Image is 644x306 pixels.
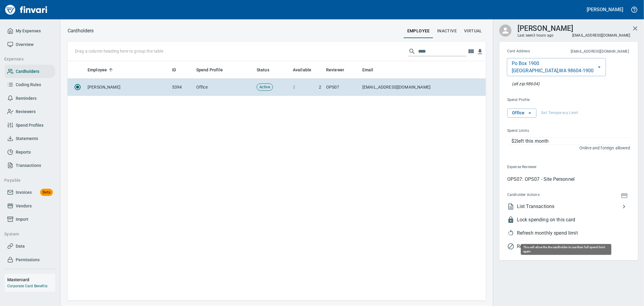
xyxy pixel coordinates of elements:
h3: [PERSON_NAME] [517,23,573,33]
button: Expenses [2,54,52,65]
span: Spend Limits [507,128,579,134]
td: [PERSON_NAME] [85,79,170,96]
button: Download table [476,47,485,56]
a: Overview [5,38,55,51]
span: Invoices [16,189,32,196]
span: Spend Profile [196,66,231,73]
a: Spend Profiles [5,119,55,132]
a: Reports [5,145,55,159]
a: Statements [5,132,55,145]
span: Last seen [517,33,553,39]
span: Permissions [16,256,40,264]
nav: breadcrumb [68,27,94,34]
span: Overview [16,41,34,48]
span: $ [293,84,295,90]
button: System [2,229,52,240]
td: [EMAIL_ADDRESS][DOMAIN_NAME] [360,79,444,96]
span: Statements [16,135,38,142]
span: Data [16,243,25,250]
span: Inactive [437,27,457,35]
span: Active [257,84,273,90]
span: Reviewer [326,66,344,73]
span: Coding Rules [16,81,41,89]
span: Vendors [16,202,32,210]
td: 5394 [170,79,194,96]
span: Reminders [16,95,37,102]
button: Payable [2,175,52,186]
p: Drag a column heading here to group the table [75,48,163,54]
button: Po Box 1900[GEOGRAPHIC_DATA],WA 98604-1900 [507,58,606,76]
img: Finvari [4,2,49,17]
span: Reviewers [16,108,36,116]
button: Office [507,109,537,118]
span: Spend Profile [196,66,223,73]
span: Available [293,66,311,73]
a: Data [5,239,55,253]
span: Import [16,216,28,223]
a: My Expenses [5,24,55,38]
p: Po Box 1900 [512,60,540,67]
span: Employee [88,66,107,73]
span: Cardholder Actions [507,192,580,198]
span: Payable [4,177,50,184]
span: employee [407,27,430,35]
a: Permissions [5,253,55,267]
span: Spend Profile [507,97,579,103]
span: Reviewer [326,66,352,73]
span: My Expenses [16,27,41,35]
span: Lock spending on this card [517,216,630,223]
span: System [4,230,50,238]
span: Card Address [507,48,550,54]
a: Corporate Card Benefits [7,284,47,288]
span: 2 [319,84,321,90]
a: Reminders [5,92,55,105]
span: Reports [16,148,31,156]
p: [GEOGRAPHIC_DATA] , WA 98604-1900 [512,67,594,74]
button: Set Temporary Limit [540,109,579,118]
h6: Mastercard [7,276,55,283]
a: Vendors [5,199,55,213]
a: Import [5,213,55,226]
span: Status [257,66,269,73]
span: Transactions [16,162,41,169]
span: Status [257,66,277,73]
a: Transactions [5,159,55,172]
span: List Transactions [517,203,620,210]
button: Close cardholder [628,21,642,36]
td: OPS07 [324,79,360,96]
p: Cardholders [68,27,94,34]
a: Reviewers [5,105,55,119]
p: OPS07: OPS07 - Site Personnel [507,176,630,183]
span: [EMAIL_ADDRESS][DOMAIN_NAME] [572,33,631,38]
span: Revoke this card [517,243,630,250]
button: Show Card Number [620,191,629,199]
span: Beta [40,189,53,196]
span: Refresh monthly spend limit [517,229,630,237]
span: Email [362,66,381,73]
span: ID [172,66,184,73]
span: virtual [464,27,482,35]
p: At the pump (or any AVS check), this zip will also be accepted [512,81,540,87]
span: Spend Profiles [16,122,43,129]
span: Expenses [4,55,50,63]
span: Office [512,109,532,117]
a: Cardholders [5,65,55,78]
time: 3 hours ago [533,33,554,37]
p: Online and foreign allowed [502,145,630,151]
td: Office [194,79,254,96]
span: Available [293,66,319,73]
span: Cardholders [16,68,39,75]
span: Employee [88,66,115,73]
h5: [PERSON_NAME] [587,6,623,13]
p: $2 left this month [511,138,630,145]
span: Email [362,66,373,73]
span: Set Temporary Limit [541,109,578,116]
button: [PERSON_NAME] [585,5,625,14]
button: Choose columns to display [466,47,476,56]
span: This is the email address for cardholder receipts [550,49,629,55]
a: InvoicesBeta [5,186,55,199]
a: Coding Rules [5,78,55,92]
span: ID [172,66,176,73]
span: Expense Reviewer [507,164,583,170]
